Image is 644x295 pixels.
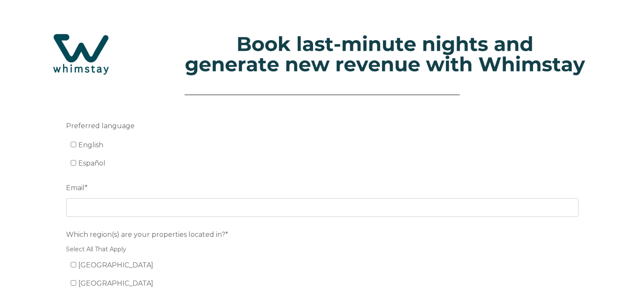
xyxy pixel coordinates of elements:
span: Which region(s) are your properties located in?* [66,228,228,241]
input: Español [71,160,76,166]
span: [GEOGRAPHIC_DATA] [78,279,153,287]
span: [GEOGRAPHIC_DATA] [78,261,153,269]
input: English [71,142,76,147]
input: [GEOGRAPHIC_DATA] [71,280,76,286]
span: Email [66,181,85,194]
span: Español [78,159,105,167]
span: English [78,141,103,149]
span: Preferred language [66,119,135,132]
legend: Select All That Apply [66,245,578,254]
img: Hubspot header for SSOB (4) [8,21,636,87]
input: [GEOGRAPHIC_DATA] [71,262,76,267]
